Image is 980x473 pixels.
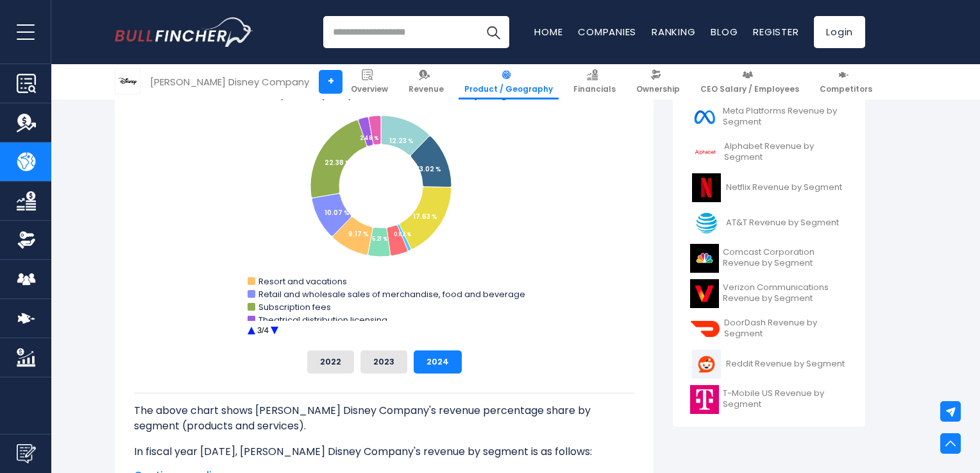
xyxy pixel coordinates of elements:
span: Ownership [636,84,680,94]
a: Home [534,25,562,39]
tspan: 10.07 % [325,208,350,218]
svg: Walt Disney Company's Revenue Share by Segment [134,83,634,340]
span: Meta Platforms Revenue by Segment [723,106,848,128]
a: Ranking [652,25,695,39]
button: Search [477,16,509,48]
span: Netflix Revenue by Segment [726,182,842,193]
tspan: 17.63 % [413,212,437,221]
a: DoorDash Revenue by Segment [682,311,856,347]
tspan: 13.02 % [417,164,441,174]
img: META logo [690,103,719,132]
a: Meta Platforms Revenue by Segment [682,99,856,135]
img: TMUS logo [690,385,719,414]
a: Revenue [403,64,450,99]
a: Financials [568,64,621,99]
a: Alphabet Revenue by Segment [682,135,856,170]
a: Go to homepage [115,17,253,47]
img: Ownership [17,230,36,250]
tspan: 9.17 % [348,229,369,239]
tspan: 2.48 % [360,135,378,142]
a: Verizon Communications Revenue by Segment [682,276,856,311]
tspan: 22.38 % [325,158,351,168]
tspan: 5.21 % [372,236,387,243]
img: T logo [690,209,722,237]
text: Theatrical distribution licensing [258,314,387,326]
img: CMCSA logo [690,244,719,273]
p: In fiscal year [DATE], [PERSON_NAME] Disney Company's revenue by segment is as follows: [134,444,634,460]
span: CEO Salary / Employees [700,84,799,94]
a: T-Mobile US Revenue by Segment [682,382,856,417]
div: [PERSON_NAME] Disney Company [150,74,309,89]
a: CEO Salary / Employees [695,64,805,99]
span: DoorDash Revenue by Segment [724,318,848,340]
img: VZ logo [690,279,719,308]
text: Resort and vacations [258,275,347,288]
text: Retail and wholesale sales of merchandise, food and beverage [258,288,525,300]
span: Overview [351,84,388,94]
img: DIS logo [115,69,140,94]
a: Blog [711,25,738,39]
span: Reddit Revenue by Segment [726,359,845,370]
img: RDDT logo [690,350,722,379]
a: Ownership [630,64,686,99]
text: Subscription fees [258,301,331,313]
a: + [319,70,342,94]
span: Competitors [820,84,872,94]
a: Overview [345,64,394,99]
a: Comcast Corporation Revenue by Segment [682,241,856,276]
button: 2023 [360,350,407,374]
tspan: 0.82 % [394,231,411,238]
span: Product / Geography [464,84,553,94]
span: T-Mobile US Revenue by Segment [723,388,848,410]
img: DASH logo [690,314,720,343]
img: NFLX logo [690,173,722,202]
p: The above chart shows [PERSON_NAME] Disney Company's revenue percentage share by segment (product... [134,403,634,434]
a: Reddit Revenue by Segment [682,347,856,382]
span: AT&T Revenue by Segment [726,218,839,228]
a: Companies [578,25,636,39]
button: 2022 [307,350,354,374]
span: Verizon Communications Revenue by Segment [723,282,848,304]
img: Bullfincher logo [115,17,253,47]
text: 3/4 [257,325,269,335]
span: Financials [573,84,616,94]
a: Register [753,25,798,39]
a: AT&T Revenue by Segment [682,205,856,241]
img: GOOGL logo [690,138,720,167]
a: Login [814,16,865,48]
span: Revenue [409,84,444,94]
button: 2024 [414,350,462,374]
a: Product / Geography [459,64,559,99]
span: Comcast Corporation Revenue by Segment [723,247,848,269]
tspan: 12.23 % [389,136,414,146]
span: Alphabet Revenue by Segment [724,141,848,163]
a: Netflix Revenue by Segment [682,170,856,205]
a: Competitors [814,64,878,99]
